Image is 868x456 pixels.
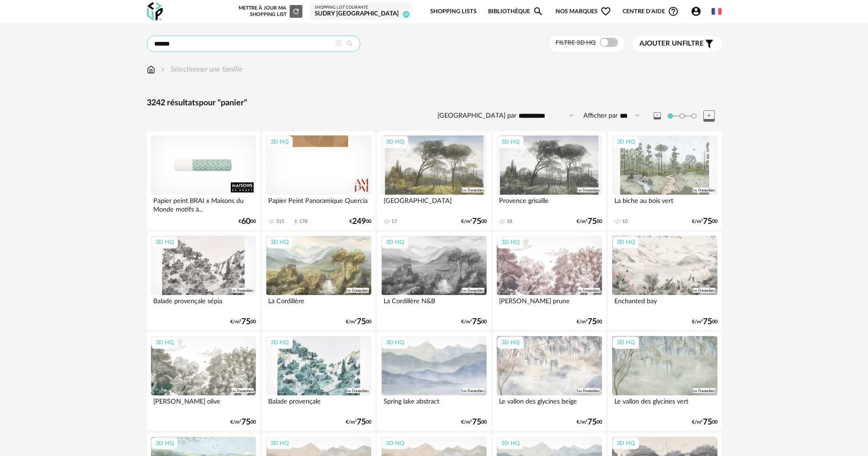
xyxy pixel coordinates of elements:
a: 3D HQ Le vallon des glycines beige €/m²7500 [493,332,606,430]
div: 10 [622,218,628,225]
div: 18 [507,218,512,225]
div: 3D HQ [497,236,524,248]
span: Account Circle icon [691,6,702,17]
div: 3D HQ [497,136,524,148]
span: Account Circle icon [691,6,706,17]
span: Heart Outline icon [600,6,611,17]
span: 75 [703,319,712,325]
div: €/m² 00 [230,319,256,325]
span: filtre [639,39,704,48]
div: 3D HQ [497,437,524,449]
span: pour "panier" [199,99,247,107]
span: Ajouter un [639,40,682,47]
div: € 00 [349,218,371,225]
a: 3D HQ Provence grisaille 18 €/m²7500 [493,131,606,230]
span: 75 [241,319,250,325]
div: 3D HQ [613,136,639,148]
a: 3D HQ La biche au bois vert 10 €/m²7500 [608,131,721,230]
span: 75 [587,218,597,225]
div: 3D HQ [151,337,178,348]
span: 75 [703,218,712,225]
a: 3D HQ Balade provençale €/m²7500 [262,332,375,430]
a: 3D HQ Spring lake abstract €/m²7500 [377,332,490,430]
div: €/m² 00 [346,419,371,425]
img: OXP [147,2,163,21]
div: 3D HQ [497,337,524,348]
a: 3D HQ [PERSON_NAME] olive €/m²7500 [147,332,260,430]
span: Help Circle Outline icon [668,6,679,17]
img: fr [712,6,722,16]
a: 3D HQ Le vallon des glycines vert €/m²7500 [608,332,721,430]
div: [GEOGRAPHIC_DATA] [381,195,486,213]
span: 75 [357,319,366,325]
div: Papier peint BRAI x Maisons du Monde motifs à... [151,195,256,213]
span: 75 [241,419,250,425]
div: 17 [391,218,397,225]
div: € 00 [239,218,256,225]
div: €/m² 00 [692,419,717,425]
div: 3D HQ [382,136,408,148]
div: €/m² 00 [577,218,602,225]
span: Centre d'aideHelp Circle Outline icon [623,6,679,17]
label: Afficher par [583,112,618,120]
div: Le vallon des glycines beige [497,395,602,414]
span: 25 [403,11,410,18]
div: La biche au bois vert [612,195,717,213]
span: Filter icon [704,38,715,49]
div: €/m² 00 [230,419,256,425]
span: 75 [472,419,481,425]
a: 3D HQ [GEOGRAPHIC_DATA] 17 €/m²7500 [377,131,490,230]
div: 3D HQ [266,337,293,348]
div: 3D HQ [151,236,178,248]
span: 75 [703,419,712,425]
span: 75 [587,319,597,325]
a: 3D HQ [PERSON_NAME] prune €/m²7500 [493,232,606,330]
span: 75 [357,419,366,425]
div: 3242 résultats [147,98,722,109]
span: 249 [352,218,366,225]
div: 3D HQ [266,136,293,148]
div: 3D HQ [266,437,293,449]
a: Shopping Lists [430,1,477,22]
div: 315 [276,218,284,225]
span: 75 [587,419,597,425]
a: 3D HQ Papier Peint Panoramique Quercia 315 Download icon 178 €24900 [262,131,375,230]
div: 3D HQ [382,337,408,348]
span: 60 [241,218,250,225]
div: €/m² 00 [346,319,371,325]
div: 3D HQ [151,437,178,449]
span: Nos marques [556,1,611,22]
div: €/m² 00 [577,419,602,425]
a: 3D HQ La Cordillère €/m²7500 [262,232,375,330]
div: Balade provençale [266,395,371,414]
div: €/m² 00 [461,319,487,325]
div: Spring lake abstract [381,395,486,414]
div: 3D HQ [613,437,639,449]
div: 3D HQ [613,337,639,348]
a: Papier peint BRAI x Maisons du Monde motifs à... €6000 [147,131,260,230]
button: Ajouter unfiltre Filter icon [633,36,722,52]
a: 3D HQ La Cordillère N&B €/m²7500 [377,232,490,330]
span: Refresh icon [292,9,300,14]
div: [PERSON_NAME] prune [497,295,602,313]
span: 75 [472,319,481,325]
div: 3D HQ [382,236,408,248]
div: Shopping List courante [315,5,408,10]
div: €/m² 00 [577,319,602,325]
div: Enchanted bay [612,295,717,313]
div: 3D HQ [382,437,408,449]
a: Shopping List courante SUDRY [GEOGRAPHIC_DATA] 25 [315,5,408,18]
div: Sélectionner une famille [159,64,243,75]
span: Filtre 3D HQ [556,40,596,46]
div: SUDRY [GEOGRAPHIC_DATA] [315,10,408,18]
a: 3D HQ Balade provençale sépia €/m²7500 [147,232,260,330]
div: La Cordillère N&B [381,295,486,313]
div: 3D HQ [613,236,639,248]
span: Magnify icon [533,6,544,17]
div: €/m² 00 [461,218,487,225]
div: €/m² 00 [692,218,717,225]
span: Download icon [292,218,299,225]
div: €/m² 00 [461,419,487,425]
div: [PERSON_NAME] olive [151,395,256,414]
div: €/m² 00 [692,319,717,325]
